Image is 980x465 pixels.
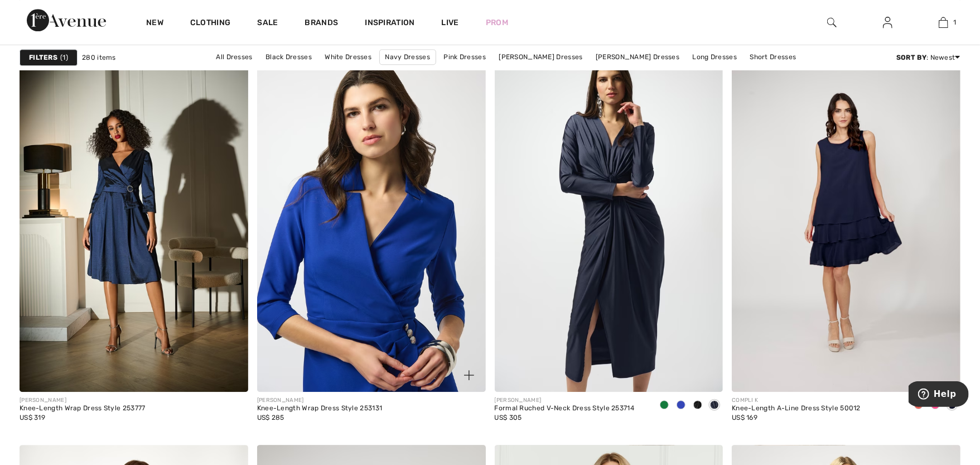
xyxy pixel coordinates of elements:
div: [PERSON_NAME] [495,396,635,405]
a: Knee-Length Wrap Dress Style 253131. Royal Sapphire 163 [257,49,486,392]
a: New [146,18,163,30]
span: 1 [954,17,957,27]
iframe: Opens a widget where you can find more information [909,381,969,409]
a: Sale [257,18,278,30]
a: Clothing [190,18,230,30]
a: Black Dresses [260,50,317,64]
div: Knee-Length A-Line Dress Style 50012 [732,405,861,413]
a: All Dresses [210,50,258,64]
a: White Dresses [319,50,377,64]
div: Knee-Length Wrap Dress Style 253131 [257,405,383,413]
div: Knee-Length Wrap Dress Style 253777 [20,405,146,413]
div: Black [689,396,706,415]
a: Short Dresses [745,50,802,64]
div: Midnight Blue [706,396,723,415]
img: Formal Ruched V-Neck Dress Style 253714. Midnight Blue [495,49,723,392]
a: [PERSON_NAME] Dresses [590,50,685,64]
img: 1ère Avenue [27,9,106,31]
div: COMPLI K [732,396,861,405]
a: Long Dresses [687,50,743,64]
div: [PERSON_NAME] [20,396,146,405]
div: Royal Sapphire 163 [673,396,689,415]
span: Inspiration [365,18,414,30]
span: US$ 319 [20,414,45,421]
span: 1 [60,52,68,63]
img: My Bag [939,16,948,29]
strong: Sort By [896,54,926,61]
a: Prom [486,17,508,28]
div: Formal Ruched V-Neck Dress Style 253714 [495,405,635,413]
strong: Filters [29,52,57,63]
a: Navy Dresses [379,49,437,65]
a: Brands [305,18,339,30]
div: Fern [656,396,673,415]
div: [PERSON_NAME] [257,396,383,405]
span: 280 items [82,52,116,63]
a: Pink Dresses [438,50,491,64]
a: Live [442,17,459,28]
a: [PERSON_NAME] Dresses [493,50,588,64]
img: Knee-Length A-Line Dress Style 50012. Navy [732,49,960,392]
a: 1 [916,16,971,29]
img: My Info [883,16,892,29]
a: Sign In [874,16,901,30]
img: search the website [827,16,837,29]
span: US$ 285 [257,414,284,421]
img: plus_v2.svg [464,370,474,380]
span: US$ 305 [495,414,522,421]
span: US$ 169 [732,414,757,421]
div: : Newest [896,52,960,63]
img: Knee-Length Wrap Dress Style 253777. Midnight Blue [20,49,248,392]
